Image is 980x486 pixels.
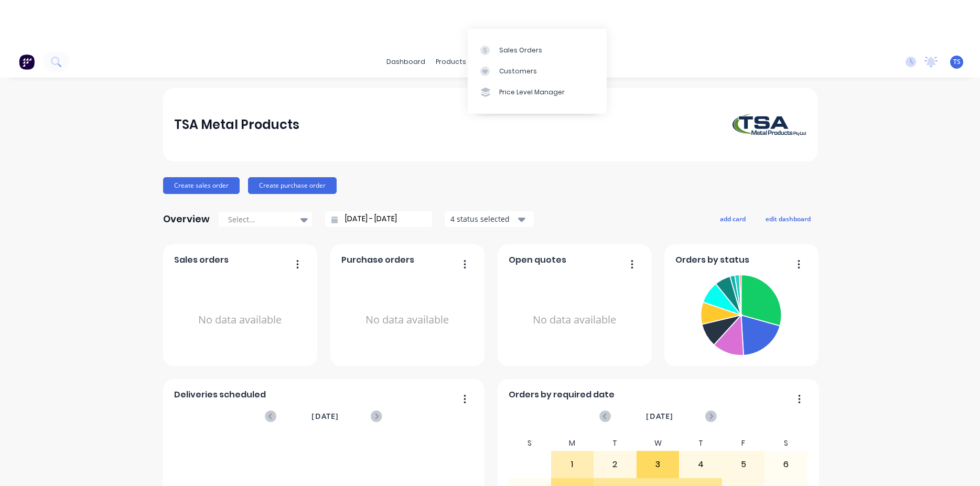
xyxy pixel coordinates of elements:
[430,54,471,70] div: products
[509,271,640,370] div: No data available
[19,54,35,70] img: Factory
[713,212,752,225] button: add card
[381,54,430,70] a: dashboard
[499,88,565,97] div: Price Level Manager
[509,254,566,266] span: Open quotes
[445,211,534,227] button: 4 status selected
[733,114,806,136] img: TSA Metal Products
[722,436,765,451] div: F
[163,177,240,194] button: Create sales order
[468,61,607,82] a: Customers
[551,436,594,451] div: M
[163,209,210,230] div: Overview
[759,212,817,225] button: edit dashboard
[953,57,961,67] span: TS
[248,177,337,194] button: Create purchase order
[468,39,607,60] a: Sales Orders
[174,114,299,135] div: TSA Metal Products
[646,411,673,422] span: [DATE]
[764,436,807,451] div: S
[341,271,473,370] div: No data available
[341,254,414,266] span: Purchase orders
[765,451,807,478] div: 6
[944,450,970,476] iframe: Intercom live chat
[174,271,306,370] div: No data available
[468,82,607,103] a: Price Level Manager
[680,451,721,478] div: 4
[552,451,594,478] div: 1
[174,388,266,401] span: Deliveries scheduled
[679,436,722,451] div: T
[723,451,764,478] div: 5
[509,388,615,401] span: Orders by required date
[594,451,636,478] div: 2
[174,254,229,266] span: Sales orders
[637,436,680,451] div: W
[675,254,749,266] span: Orders by status
[508,436,551,451] div: S
[594,436,637,451] div: T
[637,451,679,478] div: 3
[311,411,339,422] span: [DATE]
[450,213,516,224] div: 4 status selected
[499,46,542,55] div: Sales Orders
[499,67,537,76] div: Customers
